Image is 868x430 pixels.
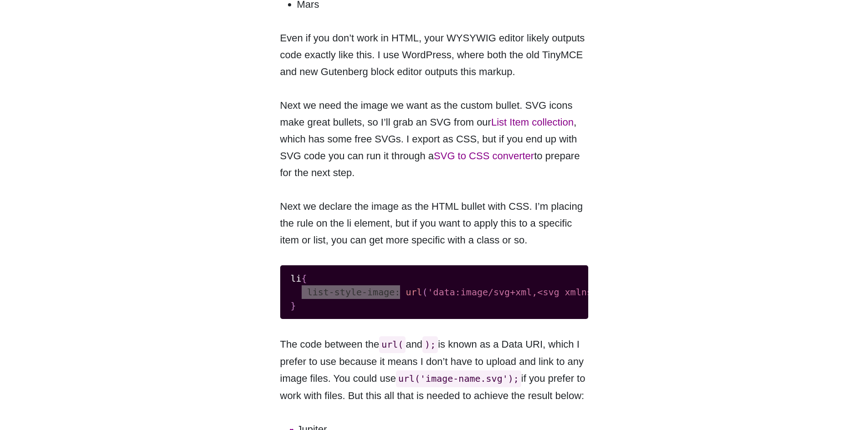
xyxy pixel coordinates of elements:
[291,300,296,311] span: }
[302,273,307,284] span: {
[491,116,574,128] a: List Item collection
[280,97,588,181] p: Next we need the image we want as the custom bullet. SVG icons make great bullets, so I’ll grab a...
[396,370,521,387] code: url('image-name.svg');
[291,273,302,284] span: li
[434,150,534,162] a: SVG to CSS converter
[280,30,588,80] p: Even if you don’t work in HTML, your WYSYWIG editor likely outputs code exactly like this. I use ...
[395,287,400,298] span: :
[422,287,428,298] span: (
[422,336,438,353] code: );
[280,336,588,404] p: The code between the and is known as a Data URI, which I prefer to use because it means I don’t h...
[406,287,422,298] span: url
[379,336,406,353] code: url(
[307,287,395,298] span: list-style-image
[280,198,588,248] p: Next we declare the image as the HTML bullet with CSS. I’m placing the rule on the li element, bu...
